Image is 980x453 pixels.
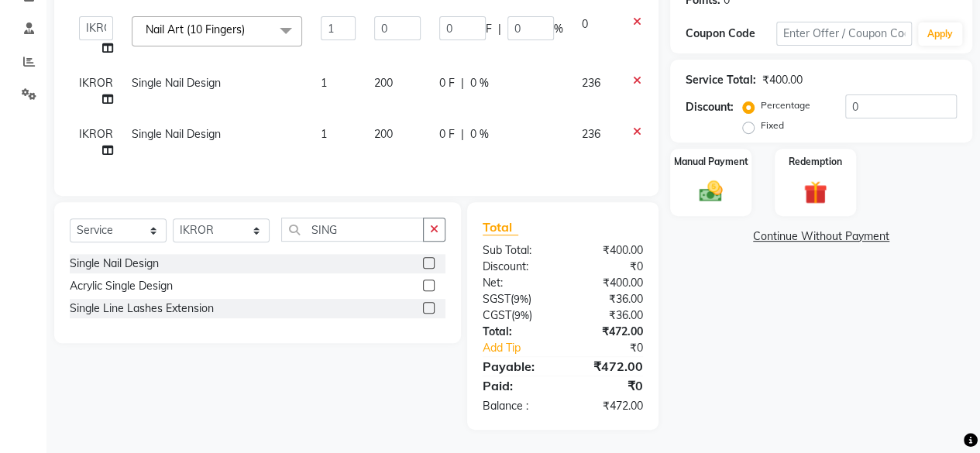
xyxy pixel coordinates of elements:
div: Payable: [471,357,563,376]
span: 236 [582,76,600,90]
button: Apply [918,22,962,46]
span: Nail Art (10 Fingers) [146,22,245,36]
span: | [498,21,501,37]
span: 9% [514,293,528,305]
span: 0 % [470,75,489,91]
a: Continue Without Payment [673,228,969,245]
div: Acrylic Single Design [70,278,173,294]
div: ₹472.00 [562,357,655,376]
span: 0 F [439,126,455,142]
span: 1 [321,127,327,141]
div: ₹400.00 [562,275,655,291]
label: Manual Payment [674,155,748,169]
div: Discount: [686,99,734,115]
div: Net: [471,275,563,291]
input: Enter Offer / Coupon Code [776,22,912,46]
span: Single Nail Design [132,76,221,90]
a: x [245,22,252,36]
span: Single Nail Design [132,127,221,141]
span: | [461,75,464,91]
span: 236 [582,127,600,141]
div: Sub Total: [471,242,563,259]
span: 9% [514,309,529,321]
span: Total [483,219,518,235]
span: % [554,21,563,37]
div: Service Total: [686,72,756,88]
label: Fixed [761,118,784,132]
span: 1 [321,76,327,90]
div: ₹400.00 [762,72,803,88]
div: ( ) [471,291,563,307]
label: Redemption [789,155,842,169]
span: IKROR [79,76,113,90]
div: ₹472.00 [562,398,655,414]
div: ₹0 [578,340,655,356]
span: F [486,21,492,37]
div: ₹36.00 [562,307,655,324]
span: | [461,126,464,142]
span: CGST [483,308,511,322]
span: 0 % [470,126,489,142]
div: Paid: [471,376,563,395]
div: Coupon Code [686,26,776,42]
span: IKROR [79,127,113,141]
div: ₹0 [562,376,655,395]
div: Balance : [471,398,563,414]
img: _gift.svg [796,178,834,207]
div: ₹36.00 [562,291,655,307]
div: ( ) [471,307,563,324]
div: ₹0 [562,259,655,275]
span: 0 F [439,75,455,91]
div: Discount: [471,259,563,275]
span: SGST [483,292,511,306]
label: Percentage [761,98,810,112]
span: 200 [374,127,393,141]
div: ₹400.00 [562,242,655,259]
div: ₹472.00 [562,324,655,340]
img: _cash.svg [692,178,730,205]
input: Search or Scan [281,218,424,242]
a: Add Tip [471,340,578,356]
div: Single Nail Design [70,256,159,272]
span: 200 [374,76,393,90]
div: Total: [471,324,563,340]
span: 0 [582,17,588,31]
div: Single Line Lashes Extension [70,300,214,317]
